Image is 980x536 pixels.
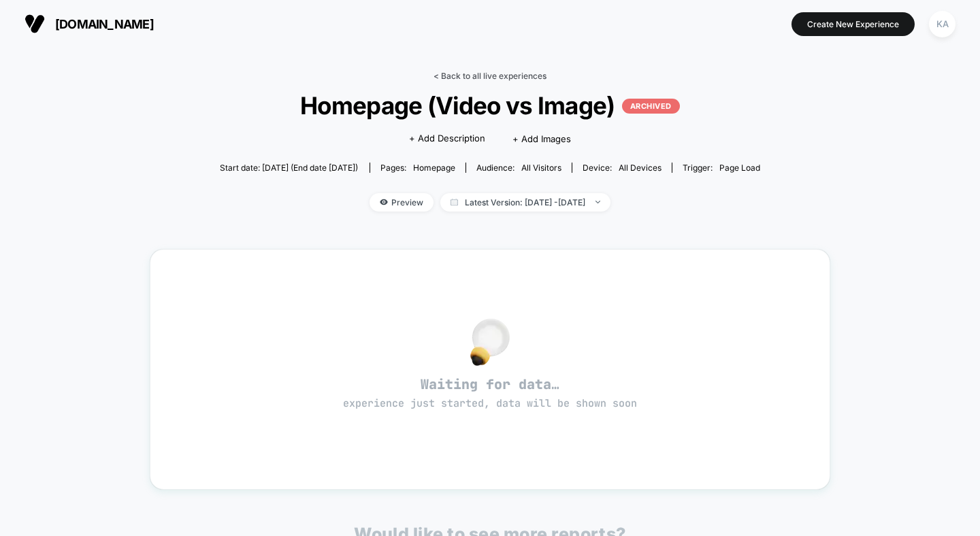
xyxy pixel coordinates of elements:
[622,99,680,114] p: ARCHIVED
[925,10,960,38] button: KA
[370,193,434,212] span: Preview
[470,318,510,366] img: no_data
[619,163,661,173] span: all devices
[413,163,455,173] span: homepage
[246,91,733,120] span: Homepage (Video vs Image)
[343,397,637,410] span: experience just started, data will be shown soon
[512,133,571,144] span: + Add Images
[174,375,806,411] span: Waiting for data…
[220,163,358,173] span: Start date: [DATE] (End date [DATE])
[380,163,455,173] div: Pages:
[476,163,561,173] div: Audience:
[451,199,458,205] img: calendar
[55,17,154,31] span: [DOMAIN_NAME]
[595,201,600,203] img: end
[683,163,760,173] div: Trigger:
[791,12,915,36] button: Create New Experience
[440,193,610,212] span: Latest Version: [DATE] - [DATE]
[929,11,955,37] div: KA
[20,13,158,35] button: [DOMAIN_NAME]
[434,71,546,81] a: < Back to all live experiences
[521,163,561,173] span: All Visitors
[409,132,485,146] span: + Add Description
[572,163,672,173] span: Device:
[719,163,760,173] span: Page Load
[24,14,45,34] img: Visually logo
